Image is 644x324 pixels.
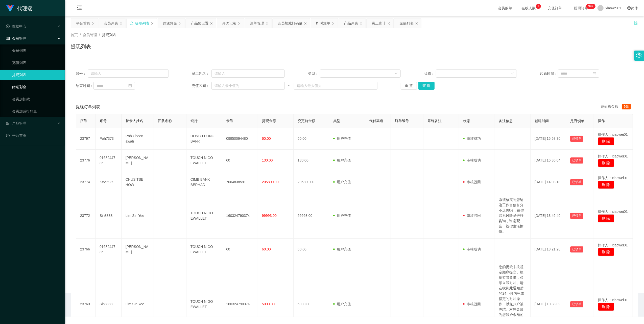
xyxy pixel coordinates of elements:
span: 代付渠道 [369,119,383,123]
i: 图标: setting [636,53,642,58]
td: Poh Choon awah [122,128,154,150]
i: 图标: close [179,22,182,25]
span: 会员管理 [6,36,26,40]
span: 130.00 [262,158,273,162]
a: 会员加减打码量 [12,106,61,116]
span: 提现列表 [102,33,116,37]
span: 产品管理 [6,121,26,125]
td: 系统核实到您这边工作台信誉分不足98分，请你联系风险员进行咨询，谢谢配合，祝你生活愉快。 [495,193,531,239]
button: 已锁单 [570,301,583,307]
span: 操作人：xiaowei01 [598,176,628,180]
i: 图标: close [151,22,154,25]
button: 已锁单 [570,213,583,219]
td: 09950094480 [222,128,258,150]
div: 产品列表 [344,18,358,28]
button: 删 除 [598,248,614,256]
i: 图标: close [304,22,307,25]
div: 产品预设置 [191,18,208,28]
span: 审核驳回 [463,302,481,306]
span: 账号 [100,119,107,123]
div: 即时注单 [316,18,330,28]
span: 在线人数 [519,6,538,10]
i: 图标: table [6,37,10,40]
span: 用户充值 [333,180,351,184]
a: 代理端 [6,6,32,10]
span: 会员管理 [83,33,97,37]
td: 205800.00 [294,171,329,193]
span: 结束时间： [76,83,93,88]
i: 图标: calendar [128,84,132,87]
td: TOUCH N GO EWALLET [186,150,222,171]
td: 23766 [76,239,96,260]
input: 请输入最小值为 [211,82,285,90]
span: 用户充值 [333,158,351,162]
td: 23776 [76,150,96,171]
span: 充值区间： [192,83,211,88]
td: [DATE] 13:46:40 [531,193,566,239]
span: 状态 [463,119,470,123]
span: 类型 [333,119,340,123]
td: 60 [222,150,258,171]
span: 用户充值 [333,136,351,141]
div: 提现列表 [135,18,149,28]
div: 赠送彩金 [163,18,177,28]
span: 是否锁单 [570,119,584,123]
span: 数据中心 [6,24,26,28]
span: 操作人：xiaowei01 [598,154,628,158]
div: 会员列表 [104,18,118,28]
i: 图标: close [266,22,269,25]
span: 60.00 [262,136,271,141]
td: Lim Sin Yee [122,193,154,239]
span: 创建时间 [535,119,549,123]
span: 状态： [424,71,436,76]
div: 2021 [69,305,640,311]
h1: 代理端 [17,0,32,16]
td: CIMB BANK BERHAD [186,171,222,193]
span: 审核成功 [463,158,481,162]
span: 审核成功 [463,247,481,251]
span: 充值订单 [545,6,565,10]
span: 用户充值 [333,214,351,218]
span: 5000.00 [262,302,275,306]
i: 图标: check-circle-o [6,25,10,28]
td: 23774 [76,171,96,193]
button: 重 置 [401,82,417,90]
td: 0168244785 [96,150,122,171]
span: 团队名称 [158,119,172,123]
a: 提现列表 [12,70,61,80]
span: 提现订单列表 [76,104,100,110]
input: 请输入最大值为 [294,82,378,90]
i: 图标: close [210,22,213,25]
td: Kevin939 [96,171,122,193]
span: 用户充值 [333,302,351,306]
button: 已锁单 [570,246,583,252]
span: 订单编号 [395,119,409,123]
span: 账号： [76,71,88,76]
td: Poh7373 [96,128,122,150]
td: [PERSON_NAME] [122,150,154,171]
td: 99993.00 [294,193,329,239]
span: / [80,33,81,37]
span: 类型： [308,71,320,76]
span: / [99,33,100,37]
td: CHUS TSE HOW [122,171,154,193]
i: 图标: global [627,6,631,10]
span: 操作人：xiaowei01 [598,298,628,302]
span: 备注信息 [499,119,513,123]
span: 审核成功 [463,136,481,141]
span: 操作 [598,119,605,123]
i: 图标: appstore-o [6,122,10,125]
span: 768 [622,104,631,109]
i: 图标: close [387,22,390,25]
td: [PERSON_NAME] [122,239,154,260]
button: 已锁单 [570,157,583,164]
td: HONG LEONG BANK [186,128,222,150]
span: 60.00 [262,247,271,251]
span: 205800.00 [262,180,279,184]
i: 图标: close [332,22,335,25]
i: 图标: close [360,22,363,25]
i: 图标: down [511,72,514,76]
span: 卡号 [226,119,233,123]
i: 图标: close [92,22,95,25]
div: 注单管理 [250,18,264,28]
